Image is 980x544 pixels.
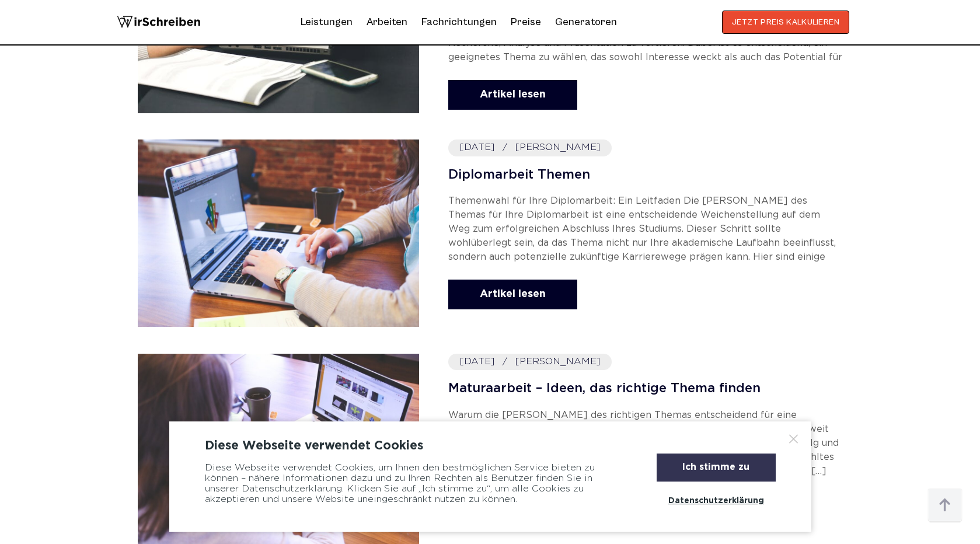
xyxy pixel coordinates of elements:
p: Warum die [PERSON_NAME] des richtigen Themas entscheidend für eine Maturaarbeit ist Die [PERSON_N... [448,409,843,479]
a: Maturaarbeit – Ideen, das richtige Thema finden [448,382,843,396]
a: Leistungen [301,13,353,32]
p: Themenwahl für Ihre Diplomarbeit: Ein Leitfaden Die [PERSON_NAME] des Themas für Ihre Diplomarbei... [448,194,843,278]
img: logo wirschreiben [117,11,201,34]
address: [PERSON_NAME] [448,140,612,156]
div: Diese Webseite verwendet Cookies, um Ihnen den bestmöglichen Service bieten zu können – nähere In... [205,454,627,514]
a: Preise [511,16,541,28]
time: [DATE] [460,357,515,366]
img: Diplimarbeit Themen [138,140,419,327]
a: Artikel lesen [448,280,577,309]
div: Diese Webseite verwendet Cookies [205,439,776,453]
a: Diplomarbeit Themen [448,168,843,183]
address: [PERSON_NAME] [448,354,612,370]
img: button top [927,488,962,523]
div: Ich stimme zu [657,454,776,482]
a: Fachrichtungen [421,13,497,32]
a: Artikel lesen [448,80,577,110]
a: Generatoren [555,13,617,32]
button: JETZT PREIS KALKULIEREN [722,11,850,34]
a: Arbeiten [367,13,407,32]
a: Datenschutzerklärung [657,487,776,514]
time: [DATE] [460,143,515,152]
